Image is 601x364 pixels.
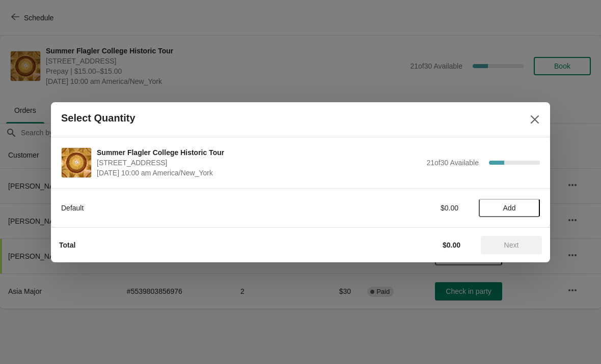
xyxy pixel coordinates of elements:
[59,241,75,249] strong: Total
[97,168,421,178] span: [DATE] 10:00 am America/New_York
[364,203,458,213] div: $0.00
[62,148,91,177] img: Summer Flagler College Historic Tour | 74 King Street, St. Augustine, FL, USA | August 23 | 10:00...
[479,199,540,217] button: Add
[61,112,135,124] h2: Select Quantity
[61,203,344,213] div: Default
[503,204,516,212] span: Add
[97,158,421,168] span: [STREET_ADDRESS]
[443,241,460,249] strong: $0.00
[526,110,544,129] button: Close
[426,159,479,167] span: 21 of 30 Available
[97,147,421,158] span: Summer Flagler College Historic Tour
